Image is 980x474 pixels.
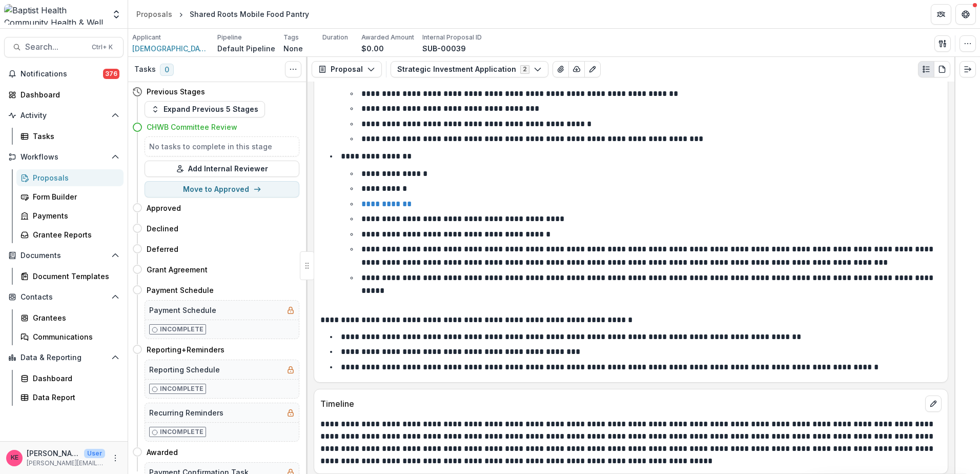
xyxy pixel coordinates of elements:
a: Communications [16,328,124,345]
h5: No tasks to complete in this stage [149,141,295,152]
img: Baptist Health Community Health & Well Being logo [4,4,105,25]
p: SUB-00039 [422,43,466,54]
p: Applicant [132,33,161,42]
span: Search... [25,42,86,52]
div: Dashboard [21,89,115,100]
h4: Reporting+Reminders [147,344,224,355]
h4: Awarded [147,447,178,458]
p: Tags [283,33,299,42]
p: Duration [322,33,348,42]
a: Form Builder [16,188,124,205]
h4: Approved [147,203,181,213]
div: Dashboard [33,373,115,384]
button: Open Data & Reporting [4,349,124,366]
p: User [84,449,105,458]
button: Move to Approved [145,181,299,197]
button: Proposal [312,61,382,77]
nav: breadcrumb [132,7,313,22]
h4: CHWB Committee Review [147,122,237,132]
h3: Tasks [134,65,156,74]
p: Awarded Amount [361,33,414,42]
p: Default Pipeline [217,43,275,54]
button: Open Documents [4,247,124,264]
p: Timeline [320,398,921,410]
button: Notifications376 [4,66,124,82]
div: Grantee Reports [33,229,115,240]
p: Pipeline [217,33,242,42]
button: Expand Previous 5 Stages [145,101,265,117]
p: [PERSON_NAME][EMAIL_ADDRESS][DOMAIN_NAME] [27,459,105,468]
h5: Recurring Reminders [149,407,223,418]
span: Documents [21,251,107,260]
button: Expand right [959,61,976,77]
p: [PERSON_NAME] [27,448,80,459]
div: Payments [33,210,115,221]
h4: Declined [147,223,178,234]
a: Payments [16,207,124,224]
span: Workflows [21,153,107,162]
span: 0 [160,64,174,76]
span: Contacts [21,293,107,302]
span: Activity [21,111,107,120]
div: Form Builder [33,191,115,202]
button: Add Internal Reviewer [145,161,299,177]
button: Open entity switcher [109,4,124,25]
p: Incomplete [160,427,203,437]
a: Dashboard [4,86,124,103]
a: Grantee Reports [16,226,124,243]
p: Incomplete [160,384,203,393]
button: View Attached Files [553,61,569,77]
a: Proposals [132,7,176,22]
a: Document Templates [16,268,124,285]
a: Data Report [16,389,124,406]
button: PDF view [934,61,950,77]
p: Internal Proposal ID [422,33,482,42]
div: Proposals [136,9,172,19]
button: Toggle View Cancelled Tasks [285,61,301,77]
span: Notifications [21,70,103,78]
div: Ctrl + K [90,42,115,53]
button: Strategic Investment Application2 [391,61,548,77]
button: Open Workflows [4,149,124,165]
a: Proposals [16,169,124,186]
p: $0.00 [361,43,384,54]
div: Katie E [11,455,18,461]
button: edit [925,396,942,412]
div: Data Report [33,392,115,403]
div: Proposals [33,172,115,183]
h4: Deferred [147,244,178,254]
h4: Payment Schedule [147,285,214,295]
button: Search... [4,37,124,57]
button: Get Help [955,4,976,25]
button: Plaintext view [918,61,934,77]
div: Grantees [33,312,115,323]
p: None [283,43,303,54]
div: Shared Roots Mobile Food Pantry [190,9,309,19]
h4: Grant Agreement [147,264,208,275]
h5: Reporting Schedule [149,364,220,375]
a: Dashboard [16,370,124,387]
h5: Payment Schedule [149,305,216,315]
div: Communications [33,331,115,342]
p: Incomplete [160,325,203,334]
a: Grantees [16,309,124,326]
button: Partners [931,4,951,25]
span: Data & Reporting [21,353,107,362]
button: Open Activity [4,107,124,124]
button: More [109,452,121,464]
h4: Previous Stages [147,86,205,97]
span: 376 [103,69,119,79]
a: Tasks [16,128,124,145]
a: [DEMOGRAPHIC_DATA] Social Services [132,43,209,54]
div: Tasks [33,131,115,142]
div: Document Templates [33,271,115,282]
button: Edit as form [584,61,601,77]
button: Open Contacts [4,289,124,305]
